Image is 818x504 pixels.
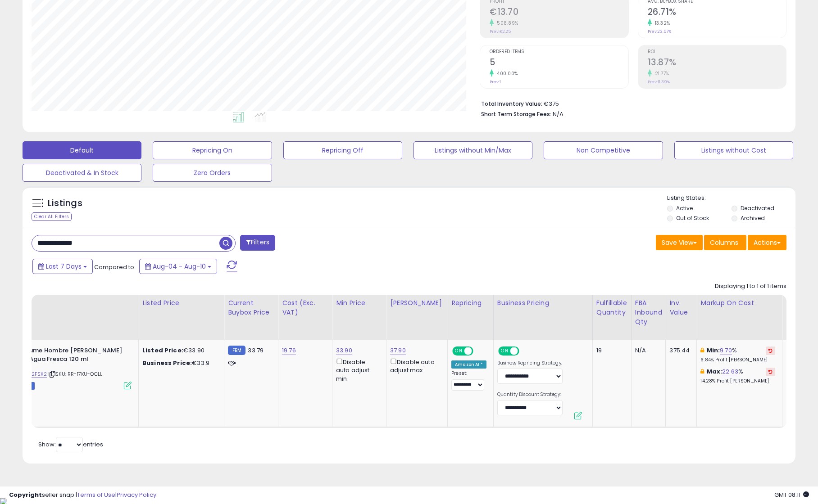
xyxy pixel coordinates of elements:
small: Prev: €2.25 [490,29,511,34]
span: Aug-04 - Aug-10 [153,262,206,271]
a: 37.90 [390,346,406,355]
small: Prev: 11.39% [648,79,670,85]
button: Non Competitive [544,141,663,159]
div: Markup on Cost [700,298,778,308]
button: Zero Orders [153,164,272,182]
span: ON [499,347,510,355]
button: Default [23,141,141,159]
b: Total Inventory Value: [481,100,542,108]
button: Save View [656,235,703,250]
b: Listed Price: [142,346,183,355]
button: Filters [240,235,275,251]
span: ON [453,347,464,355]
button: Listings without Min/Max [414,141,532,159]
button: Deactivated & In Stock [23,164,141,182]
a: Terms of Use [77,490,115,499]
h2: €13.70 [490,7,628,19]
button: Last 7 Days [32,259,93,274]
div: €33.90 [142,346,217,355]
small: 21.77% [652,70,669,77]
h2: 13.87% [648,57,786,69]
label: Business Repricing Strategy: [497,360,563,366]
span: N/A [553,110,564,118]
b: Max: [707,367,723,376]
span: OFF [518,347,532,355]
button: Actions [748,235,786,250]
span: 2025-08-18 08:11 GMT [774,490,809,499]
b: Short Term Storage Fees: [481,110,551,118]
div: 375.44 [669,346,690,355]
h2: 26.71% [648,7,786,19]
p: 14.28% Profit [PERSON_NAME] [700,378,775,384]
b: Business Price: [142,359,192,367]
a: 33.90 [336,346,352,355]
li: €375 [481,98,780,108]
div: [PERSON_NAME] [390,298,444,308]
label: Quantity Discount Strategy: [497,391,563,398]
div: Current Buybox Price [228,298,274,317]
strong: Copyright [9,490,42,499]
p: Listing States: [667,194,795,202]
label: Out of Stock [676,214,709,222]
h5: Listings [48,197,82,210]
div: Disable auto adjust min [336,357,379,383]
div: 19 [596,346,624,355]
b: Perfume Hombre [PERSON_NAME] EDT Agua Fresca 120 ml [17,346,126,365]
div: Clear All Filters [32,212,72,221]
label: Archived [741,214,765,222]
div: Preset: [451,370,486,391]
a: 19.76 [282,346,296,355]
button: Repricing On [153,141,272,159]
div: Inv. value [669,298,693,317]
span: Columns [710,238,738,247]
small: 13.32% [652,20,670,27]
b: Min: [707,346,720,355]
small: Prev: 1 [490,79,501,85]
div: Min Price [336,298,382,308]
div: Cost (Exc. VAT) [282,298,328,317]
div: Repricing [451,298,490,308]
button: Repricing Off [283,141,402,159]
span: Last 7 Days [46,262,82,271]
span: Compared to: [94,263,136,271]
th: The percentage added to the cost of goods (COGS) that forms the calculator for Min & Max prices. [697,295,782,340]
div: % [700,368,775,384]
span: OFF [472,347,486,355]
label: Active [676,204,693,212]
div: seller snap | | [9,491,156,499]
a: 9.70 [720,346,732,355]
div: Disable auto adjust max [390,357,441,374]
button: Aug-04 - Aug-10 [139,259,217,274]
div: €33.9 [142,359,217,367]
div: Amazon AI * [451,360,486,369]
button: Listings without Cost [674,141,793,159]
small: 508.89% [494,20,518,27]
label: Deactivated [741,204,774,212]
h2: 5 [490,57,628,69]
small: FBM [228,346,245,355]
small: Prev: 23.57% [648,29,671,34]
button: Columns [704,235,746,250]
span: Show: entries [38,440,103,449]
span: ROI [648,49,786,54]
small: 400.00% [494,70,518,77]
div: FBA inbound Qty [635,298,662,327]
div: Fulfillable Quantity [596,298,627,317]
div: Displaying 1 to 1 of 1 items [715,282,786,291]
span: Ordered Items [490,49,628,54]
a: 22.63 [722,367,738,376]
div: Business Pricing [497,298,589,308]
a: Privacy Policy [117,490,156,499]
div: Listed Price [142,298,220,308]
p: 6.84% Profit [PERSON_NAME] [700,357,775,363]
div: N/A [635,346,659,355]
span: | SKU: RR-17KU-OCLL [48,370,102,378]
div: % [700,346,775,363]
span: 33.79 [248,346,264,355]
